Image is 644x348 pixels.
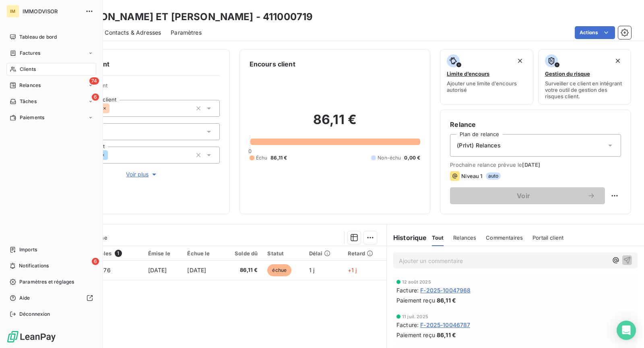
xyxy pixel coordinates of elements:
input: Ajouter une valeur [108,151,114,159]
span: 12 août 2025 [402,280,431,284]
span: [DATE] [187,267,206,273]
span: Clients [20,66,36,73]
h6: Encours client [250,59,295,69]
h6: Historique [387,233,427,242]
span: 0 [248,148,252,154]
span: Paiement reçu [396,296,435,304]
h3: [PERSON_NAME] ET [PERSON_NAME] - 411000719 [71,10,313,24]
h6: Informations client [49,59,220,69]
span: Voir plus [126,170,158,178]
span: [DATE] [148,267,167,273]
div: Délai [309,250,338,257]
span: Paiements [20,114,44,121]
span: Paramètres et réglages [19,278,74,286]
button: Gestion du risqueSurveiller ce client en intégrant votre outil de gestion des risques client. [538,49,631,105]
span: Surveiller ce client en intégrant votre outil de gestion des risques client. [545,80,624,99]
span: F-2025-10047968 [420,286,471,294]
h2: 86,11 € [250,112,421,136]
span: Relances [19,82,41,89]
span: Prochaine relance prévue le [450,162,621,168]
span: échue [267,264,291,276]
span: Commentaires [486,234,523,241]
span: Contacts & Adresses [105,29,161,37]
span: 11 juil. 2025 [402,314,428,319]
span: Tout [432,234,444,241]
span: Relances [453,234,476,241]
span: Niveau 1 [461,173,482,179]
span: Factures [20,50,40,57]
button: Limite d’encoursAjouter une limite d’encours autorisé [440,49,533,105]
h6: Relance [450,120,621,129]
span: (Prlvt) Relances [457,141,500,149]
span: 86,11 € [227,266,258,274]
div: Échue le [187,250,217,257]
span: Facture : [396,321,419,329]
span: Tableau de bord [19,33,57,41]
span: 1 j [309,267,314,273]
span: Portail client [533,234,563,241]
div: IM [6,5,19,18]
button: Actions [575,26,615,39]
div: Open Intercom Messenger [617,321,636,340]
span: Notifications [19,262,49,269]
span: 6 [92,258,99,265]
div: Retard [348,250,382,257]
div: Solde dû [227,250,258,257]
span: Échu [256,154,268,162]
span: 74 [89,77,99,85]
span: 6 [92,93,99,101]
span: 86,11 € [437,296,456,304]
span: Ajouter une limite d’encours autorisé [447,80,526,93]
span: Aide [19,294,30,302]
input: Ajouter une valeur [109,105,116,112]
span: IMMODVISOR [23,8,80,14]
span: Tâches [20,98,37,105]
button: Voir [450,187,605,204]
span: Facture : [396,286,419,294]
span: auto [486,172,501,180]
span: Propriétés Client [65,82,220,93]
span: Imports [19,246,37,253]
img: Logo LeanPay [6,330,56,343]
span: +1 j [348,267,357,273]
span: 86,11 € [437,331,456,339]
span: Paiement reçu [396,331,435,339]
span: 1 [115,250,122,257]
span: Voir [460,193,587,199]
a: Aide [6,292,96,304]
span: [DATE] [522,162,540,168]
span: Limite d’encours [447,70,489,77]
span: 86,11 € [270,154,287,162]
span: Paramètres [171,29,202,37]
button: Voir plus [65,170,220,179]
div: Émise le [148,250,178,257]
div: Statut [267,250,299,257]
span: F-2025-10046787 [420,321,470,329]
span: Gestion du risque [545,70,590,77]
span: Non-échu [378,154,401,162]
span: 0,00 € [404,154,420,162]
span: Déconnexion [19,311,50,318]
